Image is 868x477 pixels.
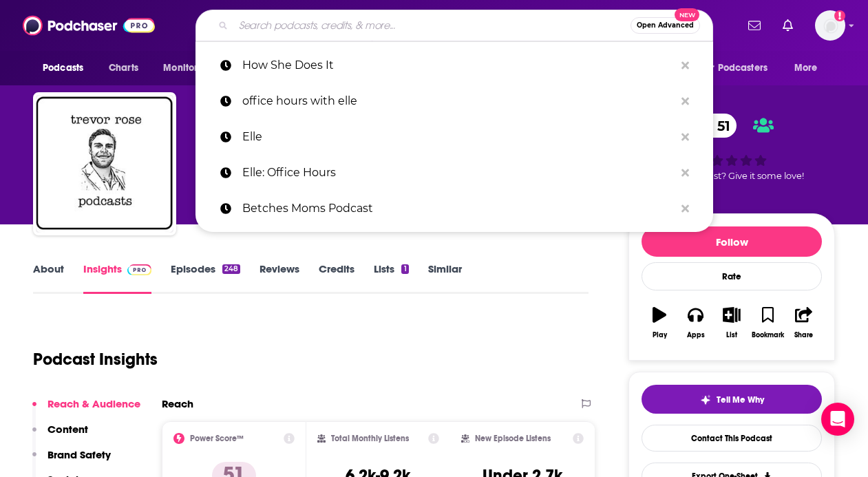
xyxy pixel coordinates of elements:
[33,349,158,370] h1: Podcast Insights
[195,119,713,155] a: Elle
[163,59,212,78] span: Monitoring
[752,331,784,339] div: Bookmark
[637,22,694,29] span: Open Advanced
[677,298,713,348] button: Apps
[786,298,822,348] button: Share
[32,423,88,448] button: Content
[33,262,64,294] a: About
[690,114,737,138] a: 51
[815,10,845,41] img: User Profile
[642,425,822,452] a: Contact This Podcast
[233,14,631,36] input: Search podcasts, credits, & more...
[195,83,713,119] a: office hours with elle
[642,298,677,348] button: Play
[750,298,785,348] button: Bookmark
[222,264,240,274] div: 248
[83,262,151,294] a: InsightsPodchaser Pro
[834,10,845,21] svg: Add a profile image
[794,59,818,78] span: More
[815,10,845,41] span: Logged in as gabriellaippaso
[32,448,111,474] button: Brand Safety
[701,59,768,78] span: For Podcasters
[726,331,737,339] div: List
[319,262,354,294] a: Credits
[642,385,822,414] button: tell me why sparkleTell Me Why
[171,262,240,294] a: Episodes248
[642,226,822,257] button: Follow
[43,59,83,78] span: Podcasts
[743,14,766,37] a: Show notifications dropdown
[428,262,462,294] a: Similar
[47,423,88,436] p: Content
[33,55,101,81] button: open menu
[675,8,699,21] span: New
[127,264,151,275] img: Podchaser Pro
[47,448,111,461] p: Brand Safety
[642,262,822,290] div: Rate
[195,47,713,83] a: How She Does It
[703,114,737,138] span: 51
[109,59,138,78] span: Charts
[659,171,804,181] span: Good podcast? Give it some love!
[331,434,409,443] h2: Total Monthly Listens
[154,55,230,81] button: open menu
[195,10,713,41] div: Search podcasts, credits, & more...
[32,397,140,423] button: Reach & Audience
[687,331,705,339] div: Apps
[700,394,711,405] img: tell me why sparkle
[815,10,845,41] button: Show profile menu
[821,403,854,436] div: Open Intercom Messenger
[190,434,244,443] h2: Power Score™
[401,264,408,274] div: 1
[653,331,667,339] div: Play
[36,95,173,233] img: The Trevor Rose Podcast
[374,262,408,294] a: Lists1
[23,12,155,39] img: Podchaser - Follow, Share and Rate Podcasts
[785,55,835,81] button: open menu
[714,298,750,348] button: List
[717,394,764,405] span: Tell Me Why
[631,17,700,34] button: Open AdvancedNew
[242,191,675,226] p: Betches Moms Podcast
[100,55,147,81] a: Charts
[628,105,835,190] div: 51Good podcast? Give it some love!
[242,47,675,83] p: How She Does It
[777,14,798,37] a: Show notifications dropdown
[794,331,813,339] div: Share
[162,397,193,410] h2: Reach
[242,155,675,191] p: Elle: Office Hours
[242,83,675,119] p: office hours with elle
[692,55,787,81] button: open menu
[475,434,551,443] h2: New Episode Listens
[242,119,675,155] p: Elle
[195,191,713,226] a: Betches Moms Podcast
[47,397,140,410] p: Reach & Audience
[195,155,713,191] a: Elle: Office Hours
[260,262,299,294] a: Reviews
